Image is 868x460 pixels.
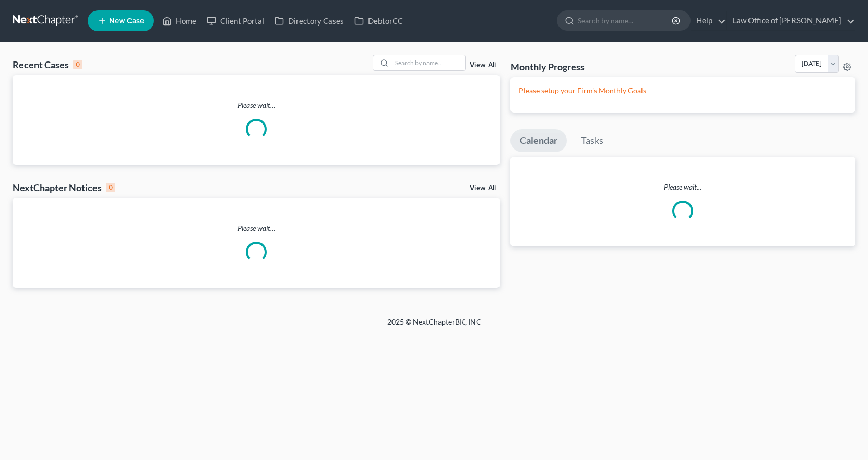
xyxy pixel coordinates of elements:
a: Client Portal [201,11,269,30]
span: New Case [109,17,144,25]
a: Home [157,11,201,30]
a: Directory Cases [269,11,349,30]
p: Please setup your Firm's Monthly Goals [519,85,847,96]
a: View All [470,61,496,69]
div: 2025 © NextChapterBK, INC [137,317,732,335]
div: NextChapter Notices [13,181,115,194]
p: Please wait... [510,182,855,192]
a: Help [691,11,726,30]
div: Recent Cases [13,58,82,71]
input: Search by name... [392,55,465,70]
p: Please wait... [13,100,500,110]
a: DebtorCC [349,11,408,30]
div: 0 [73,60,82,69]
input: Search by name... [578,11,673,30]
a: Calendar [510,129,567,152]
h3: Monthly Progress [510,60,585,73]
a: View All [470,184,496,192]
p: Please wait... [13,223,500,233]
a: Law Office of [PERSON_NAME] [727,11,855,30]
a: Tasks [572,129,613,152]
div: 0 [106,183,115,192]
